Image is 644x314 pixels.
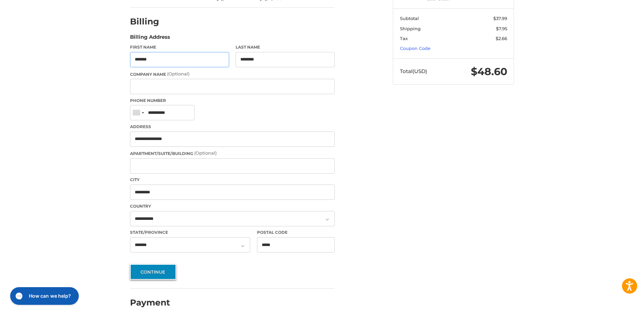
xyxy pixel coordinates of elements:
span: Shipping [400,26,421,31]
label: First Name [130,44,229,50]
button: Continue [130,264,176,280]
small: (Optional) [167,71,189,76]
label: Company Name [130,71,335,77]
span: $48.60 [471,65,507,78]
label: Last Name [236,44,335,50]
small: (Optional) [194,150,217,156]
span: $7.95 [496,26,507,31]
span: $2.66 [496,36,507,41]
iframe: Gorgias live chat messenger [7,285,81,307]
label: Postal Code [257,229,335,235]
label: City [130,177,335,183]
h2: Billing [130,16,170,27]
span: $37.99 [493,16,507,21]
a: Coupon Code [400,46,430,51]
span: Total (USD) [400,68,427,74]
legend: Billing Address [130,33,170,44]
label: Address [130,124,335,130]
span: Tax [400,36,408,41]
label: State/Province [130,229,250,235]
span: Subtotal [400,16,419,21]
h2: Payment [130,297,170,308]
label: Apartment/Suite/Building [130,150,335,157]
label: Country [130,203,335,209]
label: Phone Number [130,98,335,104]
